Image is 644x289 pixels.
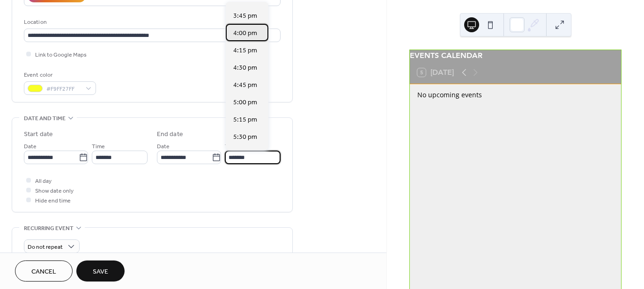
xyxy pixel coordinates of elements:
span: Date [157,142,170,152]
span: #F9FF27FF [46,84,81,94]
span: Recurring event [24,224,74,233]
span: Save [93,267,108,277]
span: Do not repeat [28,242,63,253]
div: No upcoming events [417,90,614,100]
span: Link to Google Maps [35,50,87,60]
span: 4:00 pm [233,29,257,38]
span: 5:00 pm [233,98,257,108]
span: All day [35,176,52,186]
span: Time [92,142,105,152]
span: 4:45 pm [233,80,257,90]
div: Location [24,17,279,27]
span: 3:45 pm [233,11,257,21]
div: Start date [24,130,53,139]
span: Date [24,142,37,152]
span: 5:15 pm [233,115,257,125]
div: End date [157,130,183,139]
span: Show date only [35,186,74,196]
button: Save [76,260,125,282]
span: 5:45 pm [233,150,257,159]
span: Time [225,142,238,152]
span: Date and time [24,114,66,123]
div: EVENTS CALENDAR [410,50,621,61]
span: Hide end time [35,196,71,206]
span: 4:30 pm [233,63,257,73]
span: 5:30 pm [233,132,257,142]
div: Event color [24,70,94,80]
span: Cancel [31,267,56,277]
span: 4:15 pm [233,46,257,56]
button: Cancel [15,260,73,282]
